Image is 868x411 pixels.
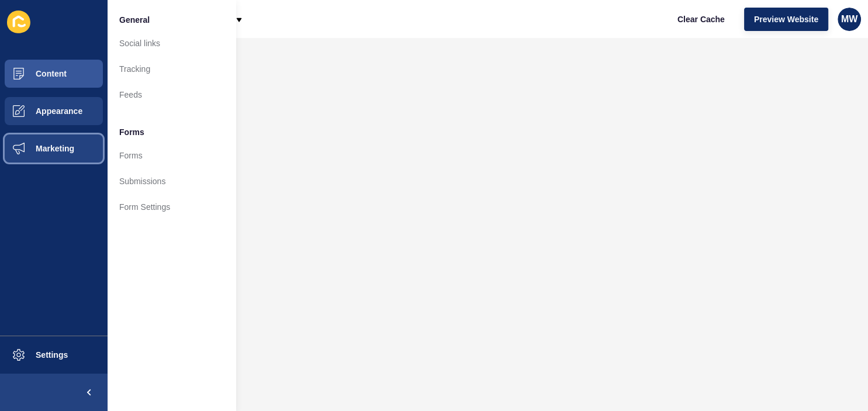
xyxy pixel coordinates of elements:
a: Forms [108,143,236,168]
a: Submissions [108,168,236,194]
span: Preview Website [754,13,818,25]
a: Feeds [108,82,236,108]
button: Clear Cache [668,8,735,31]
a: Form Settings [108,194,236,220]
span: Clear Cache [677,13,725,25]
button: Preview Website [744,8,828,31]
a: Tracking [108,56,236,82]
a: Social links [108,30,236,56]
span: General [119,14,150,26]
span: Forms [119,126,144,138]
span: MW [841,13,857,25]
